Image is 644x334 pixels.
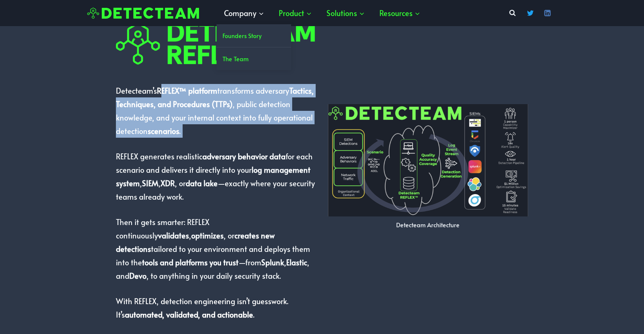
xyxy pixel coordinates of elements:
button: Child menu of Company [217,2,271,24]
strong: automated, validated, and actionable [125,309,253,320]
a: Linkedin [540,6,555,21]
strong: adversary behavior data [202,151,285,162]
img: Detecteam Data Flow [328,104,528,217]
nav: Primary [217,2,427,24]
strong: REFLEX™ platform [157,85,217,96]
p: REFLEX generates realistic for each scenario and delivers it directly into your , , , or —exactly... [116,150,316,203]
strong: data lake [186,178,218,188]
a: The Team [217,47,291,70]
strong: XDR [161,178,175,188]
strong: Elastic [286,257,307,268]
button: View Search Form [506,6,519,20]
strong: Tactics, Techniques, and Procedures (TTPs) [116,85,314,109]
strong: validates [158,230,189,241]
p: Detecteam’s transforms adversary , public detection knowledge, and your internal context into ful... [116,84,316,138]
p: With REFLEX, detection engineering isn’t guesswork. It’s . [116,294,316,321]
figcaption: Detecteam Architecture [328,219,528,230]
img: Detecteam [87,7,199,19]
strong: creates new detections [116,230,275,254]
strong: tools and platforms you trust [142,257,239,268]
a: Twitter [523,6,538,21]
strong: log management system [116,165,310,188]
strong: Devo [129,271,146,281]
button: Child menu of Product [271,2,319,24]
strong: scenarios [148,126,179,136]
strong: SIEM [142,178,158,188]
button: Child menu of Resources [372,2,427,24]
a: Founders Story [217,24,291,47]
p: Then it gets smarter: REFLEX continuously , , or tailored to your environment and deploys them in... [116,215,316,283]
button: Child menu of Solutions [319,2,372,24]
strong: Splunk [261,257,284,268]
strong: optimizes [191,230,224,241]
